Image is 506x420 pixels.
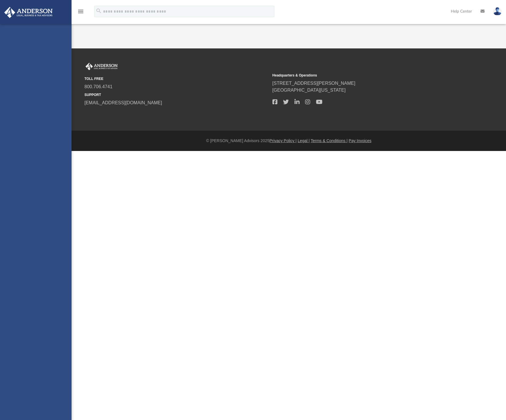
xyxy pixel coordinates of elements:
a: [STREET_ADDRESS][PERSON_NAME] [272,81,355,86]
img: User Pic [493,7,502,15]
a: Terms & Conditions | [311,138,348,143]
small: Headquarters & Operations [272,73,456,78]
img: Anderson Advisors Platinum Portal [84,63,119,70]
a: Pay Invoices [349,138,371,143]
small: TOLL FREE [84,76,268,81]
a: Privacy Policy | [270,138,297,143]
a: [EMAIL_ADDRESS][DOMAIN_NAME] [84,100,162,105]
a: menu [77,11,84,15]
a: 800.706.4741 [84,84,112,89]
i: search [96,8,102,14]
div: © [PERSON_NAME] Advisors 2025 [72,138,506,144]
small: SUPPORT [84,92,268,97]
img: Anderson Advisors Platinum Portal [3,7,54,18]
a: Legal | [298,138,310,143]
i: menu [77,8,84,15]
a: [GEOGRAPHIC_DATA][US_STATE] [272,88,346,93]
